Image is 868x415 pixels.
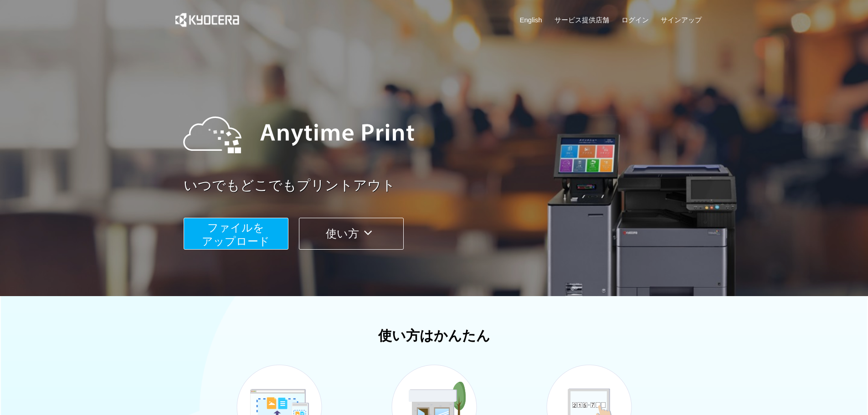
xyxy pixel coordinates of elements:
a: English [520,15,542,25]
span: ファイルを ​​アップロード [202,221,270,247]
a: サービス提供店舗 [555,15,609,25]
a: いつでもどこでもプリントアウト [184,176,708,195]
button: 使い方 [299,218,404,250]
a: ログイン [621,15,649,25]
a: サインアップ [661,15,702,25]
button: ファイルを​​アップロード [184,218,288,250]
